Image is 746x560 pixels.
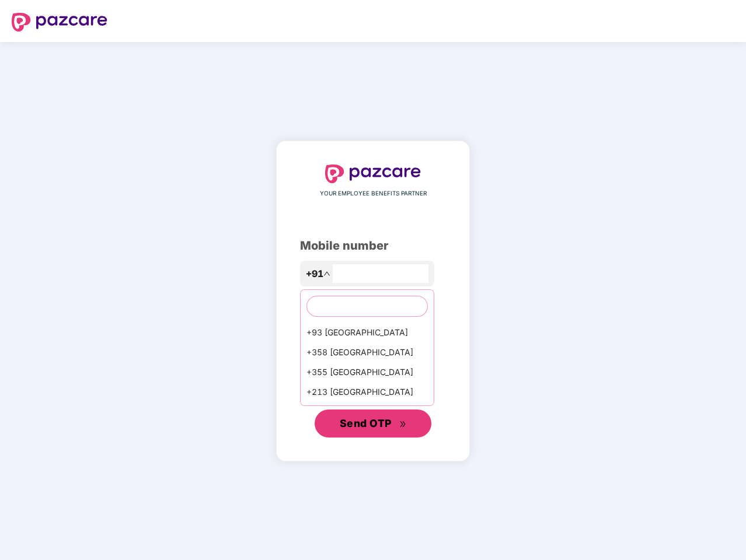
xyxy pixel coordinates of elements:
span: double-right [399,421,407,428]
div: +1684 AmericanSamoa [301,402,434,422]
button: Send OTPdouble-right [315,409,431,437]
img: logo [12,13,107,32]
div: Mobile number [300,237,446,255]
div: +213 [GEOGRAPHIC_DATA] [301,382,434,402]
span: up [323,270,330,277]
div: +93 [GEOGRAPHIC_DATA] [301,323,434,342]
span: Send OTP [340,417,392,429]
span: +91 [306,267,323,281]
span: YOUR EMPLOYEE BENEFITS PARTNER [320,189,427,198]
div: +355 [GEOGRAPHIC_DATA] [301,362,434,382]
div: +358 [GEOGRAPHIC_DATA] [301,342,434,362]
img: logo [325,164,421,183]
